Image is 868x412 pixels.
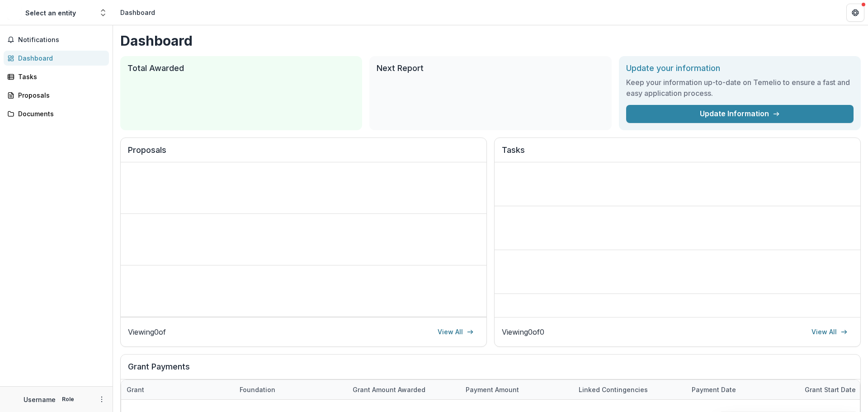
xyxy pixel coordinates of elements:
[128,327,166,337] p: Viewing 0 of
[4,88,109,103] a: Proposals
[18,109,102,118] div: Documents
[846,4,864,22] button: Get Help
[502,145,853,162] h2: Tasks
[127,63,355,73] h2: Total Awarded
[18,90,102,100] div: Proposals
[377,63,604,73] h2: Next Report
[502,327,544,337] p: Viewing 0 of 0
[4,106,109,121] a: Documents
[117,6,159,19] nav: breadcrumb
[18,72,102,81] div: Tasks
[432,325,479,339] a: View All
[128,362,853,379] h2: Grant Payments
[806,325,853,339] a: View All
[25,8,76,18] div: Select an entity
[120,33,861,49] h1: Dashboard
[626,77,854,99] h3: Keep your information up-to-date on Temelio to ensure a fast and easy application process.
[626,63,854,73] h2: Update your information
[4,51,109,66] a: Dashboard
[24,395,56,404] p: Username
[59,395,77,403] p: Role
[4,69,109,84] a: Tasks
[120,8,155,17] div: Dashboard
[97,4,109,22] button: Open entity switcher
[128,145,479,162] h2: Proposals
[4,33,109,47] button: Notifications
[18,53,102,63] div: Dashboard
[96,394,107,405] button: More
[626,105,854,123] a: Update Information
[18,36,105,44] span: Notifications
